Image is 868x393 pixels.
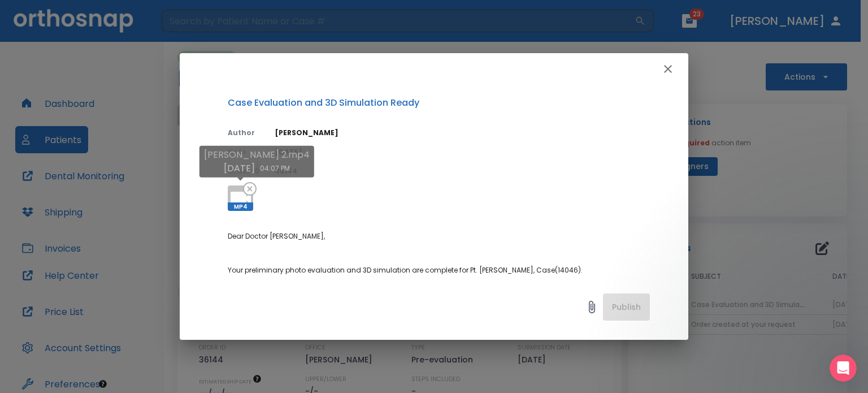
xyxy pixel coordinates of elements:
[275,128,650,138] p: [PERSON_NAME]
[228,231,650,241] p: Dear Doctor [PERSON_NAME],
[275,166,650,176] p: 36144
[830,355,857,382] iframe: Intercom live chat
[204,148,310,162] p: [PERSON_NAME] 2.mp4
[275,147,650,157] p: [DATE]
[228,128,262,138] p: Author
[260,163,290,174] p: 04:07 PM
[224,162,255,175] p: [DATE]
[228,96,650,110] p: Case Evaluation and 3D Simulation Ready
[228,265,650,275] p: Your preliminary photo evaluation and 3D simulation are complete for Pt. [PERSON_NAME], Case(14046).
[228,202,253,211] span: MP4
